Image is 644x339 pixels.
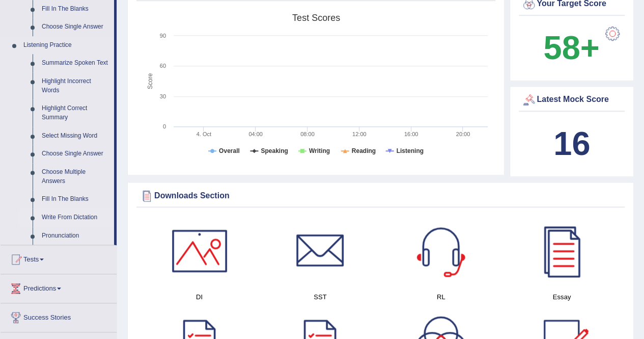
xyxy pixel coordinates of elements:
a: Write From Dictation [37,208,114,227]
a: Summarize Spoken Text [37,54,114,72]
a: Predictions [1,274,117,300]
a: Choose Single Answer [37,145,114,163]
tspan: Speaking [261,147,288,154]
text: 16:00 [404,131,418,137]
text: 30 [160,93,166,99]
b: 58+ [543,29,599,66]
tspan: Test scores [292,13,340,23]
text: 08:00 [300,131,315,137]
text: 04:00 [248,131,263,137]
text: 12:00 [352,131,367,137]
text: 90 [160,33,166,39]
a: Success Stories [1,303,117,329]
tspan: 4. Oct [197,131,211,137]
tspan: Listening [397,147,424,154]
tspan: Overall [219,147,240,154]
h4: RL [386,292,496,302]
a: Choose Multiple Answers [37,163,114,190]
text: 20:00 [456,131,470,137]
h4: SST [265,292,375,302]
a: Highlight Incorrect Words [37,72,114,99]
a: Select Missing Word [37,127,114,145]
tspan: Score [147,73,154,89]
a: Tests [1,245,117,271]
a: Pronunciation [37,227,114,245]
a: Choose Single Answer [37,18,114,36]
tspan: Writing [309,147,330,154]
text: 0 [163,123,166,129]
h4: Essay [507,292,617,302]
div: Downloads Section [139,188,622,203]
b: 16 [553,125,590,162]
a: Highlight Correct Summary [37,99,114,126]
a: Listening Practice [19,36,114,55]
text: 60 [160,63,166,69]
a: Fill In The Blanks [37,190,114,208]
div: Latest Mock Score [521,92,622,108]
h4: DI [144,292,255,302]
tspan: Reading [352,147,376,154]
